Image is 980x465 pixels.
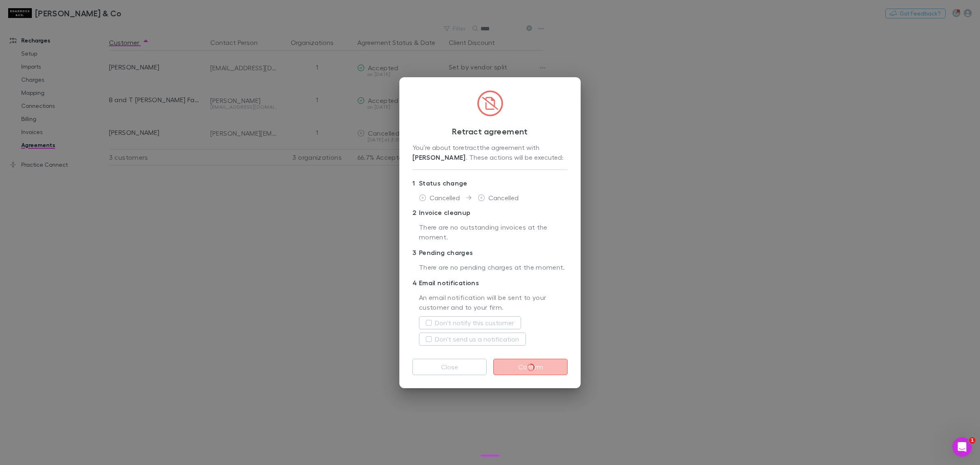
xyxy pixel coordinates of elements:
[419,316,521,329] button: Don't notify this customer
[412,359,487,375] button: Close
[430,194,460,201] span: Cancelled
[952,437,972,457] iframe: Intercom live chat
[419,333,526,346] button: Don't send us a notification
[435,318,514,328] label: Don't notify this customer
[488,194,519,201] span: Cancelled
[435,334,519,344] label: Don't send us a notification
[412,278,419,288] div: 4
[412,246,568,259] p: Pending charges
[412,208,419,217] div: 2
[412,153,466,161] strong: [PERSON_NAME]
[412,276,568,289] p: Email notifications
[412,177,568,190] p: Status change
[493,359,568,375] button: Confirm
[419,262,568,273] p: There are no pending charges at the moment.
[969,437,976,444] span: 1
[412,248,419,257] div: 3
[412,143,568,163] div: You’re about to retract the agreement with . These actions will be executed:
[419,222,568,243] p: There are no outstanding invoices at the moment.
[412,178,419,188] div: 1
[412,126,568,136] h3: Retract agreement
[477,90,503,116] img: svg%3e
[419,293,568,313] p: An email notification will be sent to your customer and to your firm.
[412,206,568,219] p: Invoice cleanup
